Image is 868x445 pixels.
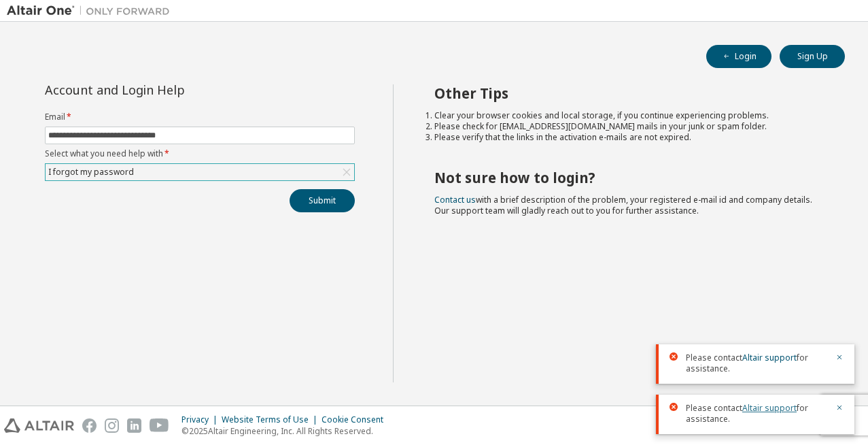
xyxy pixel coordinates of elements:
div: Website Terms of Use [222,414,322,425]
li: Clear your browser cookies and local storage, if you continue experiencing problems. [434,110,820,121]
img: Altair One [7,4,177,18]
div: Privacy [181,414,222,425]
div: I forgot my password [46,165,136,180]
li: Please check for [EMAIL_ADDRESS][DOMAIN_NAME] mails in your junk or spam folder. [434,121,820,132]
img: youtube.svg [150,418,169,433]
span: Please contact for assistance. [686,352,827,374]
a: Contact us [434,194,476,205]
a: Altair support [742,402,797,414]
label: Select what you need help with [45,148,355,159]
label: Email [45,112,355,122]
div: Account and Login Help [45,84,293,95]
img: linkedin.svg [127,418,141,433]
div: I forgot my password [46,164,354,180]
p: © 2025 Altair Engineering, Inc. All Rights Reserved. [181,425,392,437]
img: facebook.svg [82,418,97,433]
button: Login [706,45,771,68]
img: instagram.svg [105,418,119,433]
a: Altair support [742,352,797,363]
span: with a brief description of the problem, your registered e-mail id and company details. Our suppo... [434,194,812,216]
h2: Other Tips [434,84,820,102]
img: altair_logo.svg [4,418,74,433]
h2: Not sure how to login? [434,169,820,186]
li: Please verify that the links in the activation e-mails are not expired. [434,132,820,143]
button: Sign Up [780,45,845,68]
button: Submit [290,189,355,212]
span: Please contact for assistance. [686,403,827,425]
div: Cookie Consent [322,414,392,425]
